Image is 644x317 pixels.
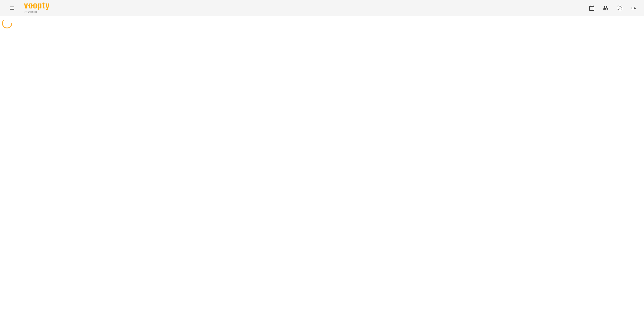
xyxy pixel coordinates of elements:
span: UA [631,5,636,11]
img: Voopty Logo [24,3,49,10]
img: avatar_s.png [617,5,624,12]
span: For Business [24,10,49,14]
button: UA [629,3,638,13]
button: Menu [6,2,18,14]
